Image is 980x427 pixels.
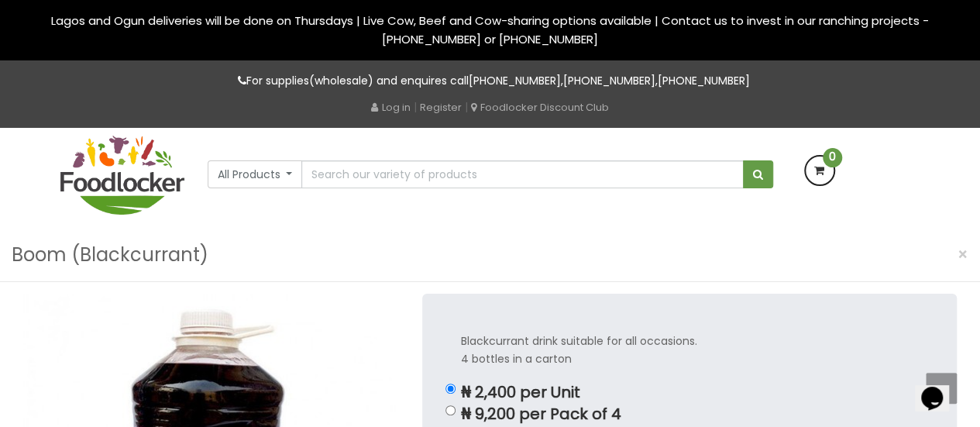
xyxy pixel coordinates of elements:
[414,99,417,115] span: |
[461,405,918,423] p: ₦ 9,200 per Pack of 4
[950,239,976,270] button: Close
[301,160,743,188] input: Search our variety of products
[461,332,918,368] p: Blackcurrant drink suitable for all occasions. 4 bottles in a carton
[420,100,462,115] a: Register
[658,73,750,88] a: [PHONE_NUMBER]
[461,384,918,401] p: ₦ 2,400 per Unit
[823,148,842,167] span: 0
[51,12,929,47] span: Lagos and Ogun deliveries will be done on Thursdays | Live Cow, Beef and Cow-sharing options avai...
[469,73,561,88] a: [PHONE_NUMBER]
[915,365,965,412] iframe: chat widget
[60,136,184,215] img: FoodLocker
[371,100,411,115] a: Log in
[445,384,456,394] input: ₦ 2,400 per Unit
[465,99,468,115] span: |
[12,240,208,270] h3: Boom (Blackcurrant)
[445,405,456,415] input: ₦ 9,200 per Pack of 4
[60,72,920,90] p: For supplies(wholesale) and enquires call , ,
[471,100,609,115] a: Foodlocker Discount Club
[208,160,303,188] button: All Products
[563,73,655,88] a: [PHONE_NUMBER]
[958,243,968,266] span: ×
